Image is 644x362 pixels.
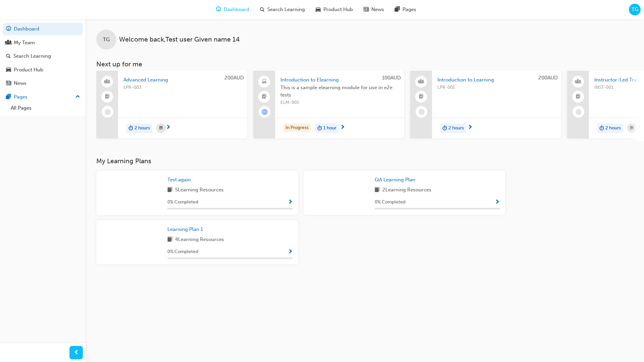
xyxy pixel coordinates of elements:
span: booktick-icon [262,93,267,101]
span: 100AUD [382,75,401,81]
span: next-icon [340,125,345,131]
span: search-icon [6,53,11,59]
div: News [14,79,26,87]
span: duration-icon [442,124,447,133]
span: Show Progress [288,249,293,255]
a: My Team [3,37,83,49]
span: Welcome back , Test user Given name 14 [119,36,240,44]
span: next-icon [166,125,171,131]
span: 2 hours [605,124,621,132]
span: Advanced Learning [123,76,242,84]
span: 5 Learning Resources [175,186,224,194]
a: Dashboard [3,23,83,35]
h3: Next up for me [86,60,644,68]
span: next-icon [468,125,473,131]
div: Search Learning [13,52,51,60]
span: guage-icon [216,5,221,14]
span: next-icon [637,125,642,131]
a: All Pages [8,103,83,113]
span: search-icon [260,5,265,14]
a: guage-iconDashboard [211,3,255,16]
span: prev-icon [74,349,79,357]
a: car-iconProduct Hub [310,3,358,16]
span: people-icon [6,40,11,46]
a: search-iconSearch Learning [255,3,310,16]
span: LPR-001 [437,84,556,92]
span: duration-icon [599,124,604,133]
span: 1 hour [323,124,336,132]
span: 4 Learning Resources [175,236,224,244]
a: Product Hub [3,64,83,76]
span: 200AUD [224,75,244,81]
span: people-icon [105,77,110,86]
span: learningRecordVerb_NONE-icon [576,109,582,115]
h3: My Learning Plans [96,157,505,165]
span: learningRecordVerb_NONE-icon [105,109,111,115]
span: book-icon [167,186,172,194]
span: This is a sample elearning module for use in e2e tests [280,84,399,99]
div: Pages [14,93,28,101]
div: In Progress [283,123,311,132]
span: calendar-icon [159,124,163,132]
span: ELM-001 [280,99,399,107]
button: Show Progress [288,198,293,206]
span: booktick-icon [576,93,581,101]
button: Pages [3,91,83,103]
span: Show Progress [495,199,500,205]
button: Show Progress [495,198,500,206]
span: book-icon [167,236,172,244]
a: News [3,77,83,89]
span: booktick-icon [105,93,110,101]
button: TG [629,4,641,15]
span: up-icon [75,93,80,101]
span: booktick-icon [419,93,424,101]
a: 200AUDIntroduction to LearningLPR-001duration-icon2 hours [410,71,561,138]
a: Search Learning [3,50,83,62]
span: 0 % Completed [167,198,198,206]
span: duration-icon [317,124,322,133]
span: calendar-icon [630,124,634,132]
span: Product Hub [323,6,353,13]
span: Show Progress [288,199,293,205]
span: News [371,6,384,13]
span: 200AUD [538,75,558,81]
div: Product Hub [14,66,43,74]
span: 2 hours [135,124,150,132]
span: guage-icon [6,26,11,32]
span: pages-icon [6,94,11,100]
span: learningRecordVerb_NONE-icon [419,109,425,115]
span: QA Learning Plan [375,177,415,183]
span: TG [632,6,638,13]
span: news-icon [6,80,11,86]
span: LPR-003 [123,84,242,92]
a: news-iconNews [358,3,389,16]
a: Test again [167,176,194,184]
span: news-icon [364,5,369,14]
button: DashboardMy TeamSearch LearningProduct HubNews [3,21,83,91]
a: 200AUDAdvanced LearningLPR-003duration-icon2 hours [96,71,247,138]
span: pages-icon [395,5,400,14]
span: learningRecordVerb_ATTEMPT-icon [262,109,268,115]
div: My Team [14,39,35,47]
span: car-icon [316,5,321,14]
span: Dashboard [224,6,249,13]
span: 0 % Completed [167,248,198,256]
span: people-icon [419,77,424,86]
a: 100AUDIntroduction to ElearningThis is a sample elearning module for use in e2e testsELM-001In Pr... [253,71,404,138]
span: 2 Learning Resources [382,186,431,194]
span: 0 % Completed [375,198,406,206]
span: Pages [402,6,416,13]
span: book-icon [375,186,380,194]
span: people-icon [576,77,581,86]
span: laptop-icon [262,77,267,86]
span: duration-icon [128,124,133,133]
a: Learning Plan 1 [167,226,206,233]
span: Search Learning [267,6,305,13]
span: TG [103,36,110,44]
span: Learning Plan 1 [167,226,203,232]
span: Test again [167,177,191,183]
a: QA Learning Plan [375,176,418,184]
span: car-icon [6,67,11,73]
span: Introduction to Learning [437,76,556,84]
